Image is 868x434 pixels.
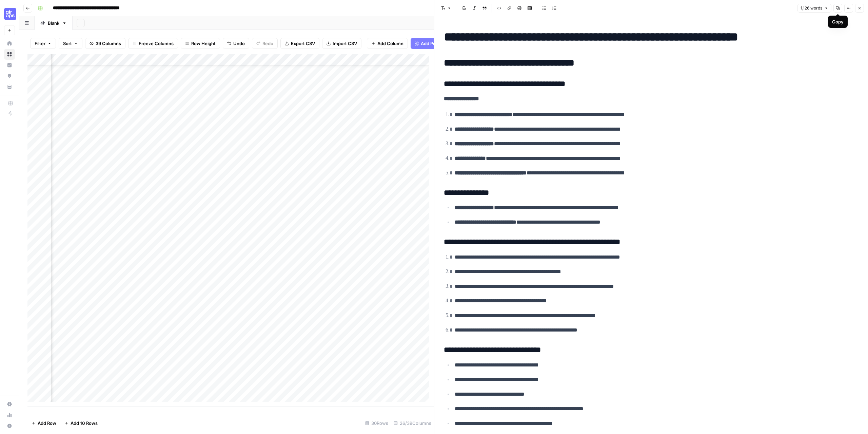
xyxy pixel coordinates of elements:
span: Export CSV [291,40,315,47]
span: Add 10 Rows [71,420,98,427]
button: 39 Columns [85,38,125,49]
span: 39 Columns [96,40,121,47]
button: Workspace: Cohort 4 [4,5,15,22]
button: Filter [30,38,56,49]
span: 1,126 words [801,5,822,11]
span: Freeze Columns [139,40,174,47]
button: Import CSV [322,38,361,49]
button: Redo [252,38,278,49]
div: Blank [48,20,59,26]
a: Blank [35,16,73,30]
a: Usage [4,410,15,420]
a: Settings [4,399,15,410]
div: Copy [832,18,844,25]
div: 30 Rows [362,418,391,429]
span: Undo [233,40,245,47]
button: Freeze Columns [128,38,178,49]
a: Browse [4,49,15,60]
a: Home [4,38,15,49]
button: Add Power Agent [411,38,468,49]
button: Undo [223,38,249,49]
button: Sort [59,38,82,49]
button: Row Height [181,38,220,49]
a: Insights [4,60,15,71]
span: Filter [35,40,45,47]
span: Add Row [38,420,56,427]
button: Add Column [367,38,408,49]
button: Export CSV [280,38,319,49]
a: Opportunities [4,71,15,81]
span: Add Column [377,40,403,47]
a: Your Data [4,81,15,92]
img: Cohort 4 Logo [4,8,16,20]
span: Add Power Agent [421,40,458,47]
button: 1,126 words [797,4,831,13]
span: Redo [262,40,273,47]
button: Add 10 Rows [60,418,102,429]
span: Import CSV [333,40,357,47]
span: Row Height [191,40,216,47]
span: Sort [63,40,72,47]
div: 26/39 Columns [391,418,434,429]
button: Help + Support [4,420,15,431]
button: Add Row [27,418,60,429]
